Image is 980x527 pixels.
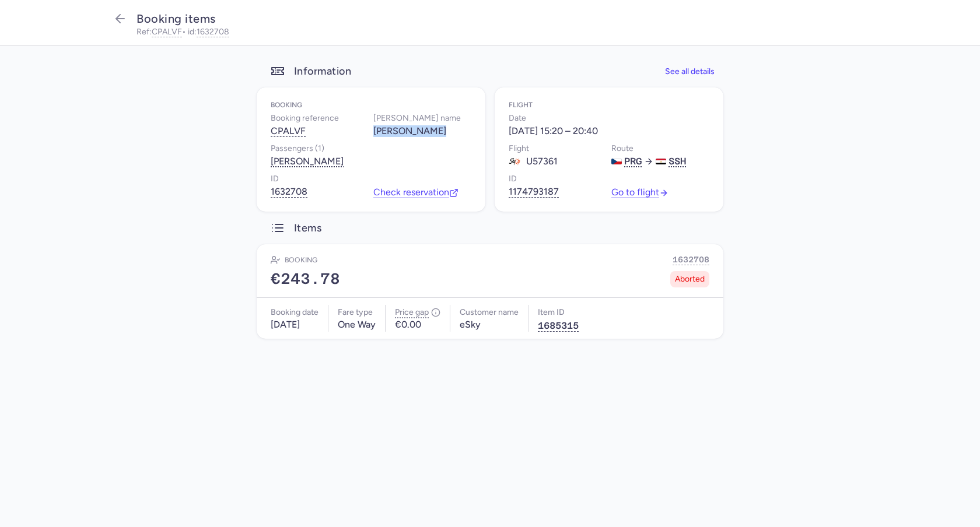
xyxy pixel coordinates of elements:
span: PRG [624,156,642,167]
h3: Information [294,65,351,78]
h5: Customer name [460,305,519,319]
button: CPALVF [271,125,306,137]
button: CPALVF [152,28,182,36]
button: 1632708 [197,28,229,36]
span: Flight [509,142,529,156]
span: ID [271,172,279,186]
button: 1685315 [538,319,579,332]
a: Go to flight [611,187,668,198]
div: [PERSON_NAME] [271,156,344,167]
p: Ref: • id: [136,28,869,36]
div: [PERSON_NAME] [373,125,446,137]
span: One Way [338,319,376,330]
span: Booking reference [271,111,339,125]
h5: Item ID [538,305,579,319]
div: U57361 [509,156,558,167]
span: Aborted [675,273,705,285]
div: [DATE] 15:20 – 20:40 [509,125,598,137]
button: 1174793187 [509,186,559,198]
span: ID [509,172,517,186]
h3: Items [271,221,321,235]
h4: Booking [285,254,317,266]
span: [DATE] [271,319,300,330]
span: SSH [668,156,686,167]
span: €243.78 [271,270,340,288]
span: eSky [460,319,481,330]
a: Check reservation [373,187,459,198]
div: Booking1632708€243.78Aborted [257,244,723,298]
h4: Booking [271,101,471,110]
button: 1632708 [271,186,307,198]
figure: U5 airline logo [509,156,520,167]
button: See all details [656,60,723,83]
h5: Fare type [338,305,376,319]
span: [PERSON_NAME] name [373,111,461,125]
h4: Flight [509,101,709,110]
span: Passengers (1) [271,142,324,156]
span: Route [611,142,633,156]
button: 1632708 [673,254,709,266]
span: €0.00 [395,319,421,330]
span: Booking items [136,12,216,26]
span: See all details [665,67,715,76]
h5: Price gap [395,305,440,319]
h5: Booking date [271,305,318,319]
span: Date [509,111,526,125]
